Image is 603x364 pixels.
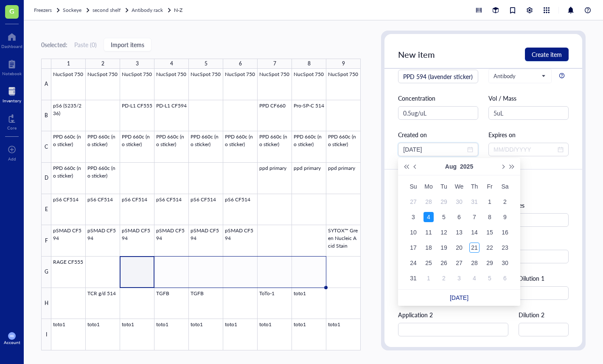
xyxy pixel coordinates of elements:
[93,6,121,14] span: second shelf
[454,227,464,237] div: 13
[497,225,513,240] td: 2025-08-16
[436,255,452,271] td: 2025-08-26
[498,158,507,175] button: Next month (PageDown)
[436,271,452,286] td: 2025-09-02
[308,59,311,69] div: 8
[485,273,495,283] div: 5
[421,225,436,240] td: 2025-08-11
[485,197,495,207] div: 1
[519,274,569,283] div: Dilution 1
[488,130,569,139] div: Expires on
[450,294,468,301] a: [DATE]
[411,158,420,175] button: Previous month (PageUp)
[454,273,464,283] div: 3
[67,59,70,69] div: 1
[421,209,436,225] td: 2025-08-04
[494,72,545,80] span: Antibody
[41,288,51,319] div: H
[467,209,482,225] td: 2025-08-07
[1,44,22,49] div: Dashboard
[74,38,97,51] button: Paste (0)
[41,131,51,163] div: C
[136,59,139,69] div: 3
[519,310,569,319] div: Dilution 2
[482,225,497,240] td: 2025-08-15
[424,258,434,268] div: 25
[494,145,556,154] input: MM/DD/YYYY
[170,59,173,69] div: 4
[401,158,411,175] button: Last year (Control + left)
[469,243,480,253] div: 21
[460,158,473,175] button: Choose a year
[497,255,513,271] td: 2025-08-30
[439,258,449,268] div: 26
[424,273,434,283] div: 1
[500,197,510,207] div: 2
[445,158,457,175] button: Choose a month
[454,212,464,222] div: 6
[2,57,22,76] a: Notebook
[467,225,482,240] td: 2025-08-14
[406,225,421,240] td: 2025-08-10
[398,93,478,103] div: Concentration
[111,41,144,48] span: Import items
[469,273,480,283] div: 4
[467,240,482,255] td: 2025-08-21
[63,6,81,14] span: Sockeye
[500,227,510,237] div: 16
[467,255,482,271] td: 2025-08-28
[408,258,418,268] div: 24
[467,194,482,209] td: 2025-07-31
[482,240,497,255] td: 2025-08-22
[467,179,482,194] th: Th
[398,48,435,60] span: New item
[408,243,418,253] div: 17
[439,273,449,283] div: 2
[500,273,510,283] div: 6
[485,258,495,268] div: 29
[482,271,497,286] td: 2025-09-05
[424,197,434,207] div: 28
[436,225,452,240] td: 2025-08-12
[421,240,436,255] td: 2025-08-18
[436,209,452,225] td: 2025-08-05
[500,212,510,222] div: 9
[452,225,467,240] td: 2025-08-13
[3,98,21,103] div: Inventory
[439,197,449,207] div: 29
[406,179,421,194] th: Su
[7,112,17,130] a: Core
[497,179,513,194] th: Sa
[482,194,497,209] td: 2025-08-01
[469,212,480,222] div: 7
[452,240,467,255] td: 2025-08-20
[482,209,497,225] td: 2025-08-08
[436,194,452,209] td: 2025-07-29
[454,197,464,207] div: 30
[488,200,569,210] div: Target species
[174,6,184,14] a: N-Z
[421,179,436,194] th: Mo
[41,163,51,194] div: D
[469,258,480,268] div: 28
[497,240,513,255] td: 2025-08-23
[34,6,61,14] a: Freezers
[34,6,52,14] span: Freezers
[421,271,436,286] td: 2025-09-01
[424,243,434,253] div: 18
[408,197,418,207] div: 27
[497,209,513,225] td: 2025-08-09
[41,40,67,49] div: 0 selected:
[41,225,51,257] div: F
[408,227,418,237] div: 10
[3,85,21,103] a: Inventory
[408,273,418,283] div: 31
[132,6,163,14] span: Antibody rack
[273,59,276,69] div: 7
[488,93,569,103] div: Vol / Mass
[452,209,467,225] td: 2025-08-06
[424,212,434,222] div: 4
[485,243,495,253] div: 22
[500,243,510,253] div: 23
[439,227,449,237] div: 12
